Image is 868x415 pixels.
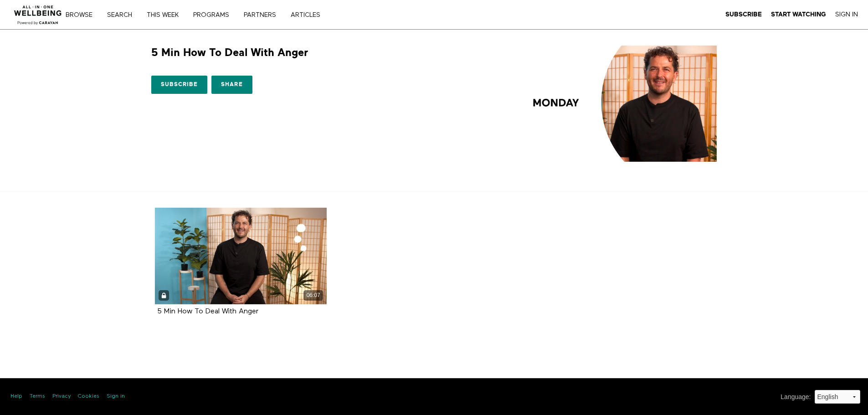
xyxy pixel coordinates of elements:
a: THIS WEEK [144,12,188,18]
a: Share [211,76,252,94]
label: Language : [781,392,811,402]
a: 5 Min How To Deal With Anger 06:07 [155,208,327,304]
h1: 5 Min How To Deal With Anger [151,46,308,60]
strong: Start Watching [771,11,826,18]
a: Start Watching [771,10,826,19]
a: Terms [30,393,45,400]
strong: 5 Min How To Deal With Anger [157,308,258,315]
a: PROGRAMS [190,12,239,18]
a: Browse [62,12,102,18]
a: ARTICLES [288,12,330,18]
a: Sign In [835,10,858,19]
a: PARTNERS [241,12,286,18]
a: Subscribe [725,10,762,19]
a: Cookies [78,393,99,400]
a: Help [10,393,22,400]
a: Subscribe [151,76,207,94]
a: Sign in [107,393,125,400]
img: 5 Min How To Deal With Anger [510,46,717,162]
a: Search [104,12,142,18]
a: Privacy [52,393,71,400]
div: 06:07 [303,290,323,301]
a: 5 Min How To Deal With Anger [157,308,258,315]
strong: Subscribe [725,11,762,18]
nav: Primary [72,10,339,19]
